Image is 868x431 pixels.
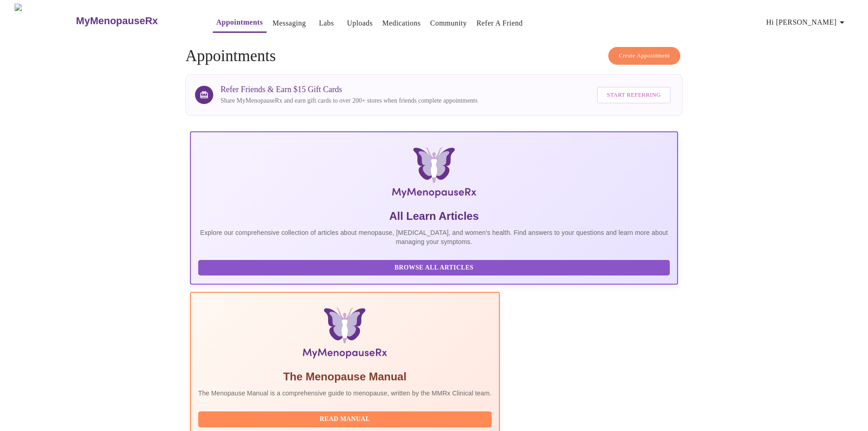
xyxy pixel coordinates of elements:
button: Refer a Friend [473,14,527,32]
span: Read Manual [207,414,483,425]
button: Read Manual [198,411,492,427]
h4: Appointments [185,47,683,65]
span: Create Appointment [619,51,670,61]
button: Uploads [343,14,376,32]
button: Community [426,14,471,32]
button: Create Appointment [608,47,680,65]
button: Hi [PERSON_NAME] [763,13,851,31]
a: Browse All Articles [198,263,672,271]
button: Labs [312,14,341,32]
button: Medications [379,14,424,32]
p: The Menopause Manual is a comprehensive guide to menopause, written by the MMRx Clinical team. [198,389,492,398]
button: Messaging [269,14,309,32]
button: Start Referring [597,87,671,104]
img: Menopause Manual [245,307,445,362]
a: Medications [382,17,421,30]
h3: Refer Friends & Earn $15 Gift Cards [221,85,478,94]
a: Read Manual [198,415,494,422]
img: MyMenopauseRx Logo [15,4,75,38]
a: Start Referring [595,82,673,108]
h3: MyMenopauseRx [76,15,158,27]
button: Appointments [213,13,267,33]
span: Hi [PERSON_NAME] [766,16,847,29]
a: Community [430,17,467,30]
a: Labs [319,17,334,30]
a: Messaging [272,17,306,30]
img: MyMenopauseRx Logo [272,147,596,202]
a: Appointments [216,16,263,29]
h5: The Menopause Manual [198,369,492,384]
a: Refer a Friend [477,17,523,30]
span: Browse All Articles [207,262,661,274]
button: Browse All Articles [198,260,670,276]
p: Share MyMenopauseRx and earn gift cards to over 200+ stores when friends complete appointments [221,96,478,105]
a: Uploads [347,17,373,30]
span: Start Referring [607,90,661,100]
a: MyMenopauseRx [75,5,194,37]
p: Explore our comprehensive collection of articles about menopause, [MEDICAL_DATA], and women's hea... [198,228,670,246]
h5: All Learn Articles [198,209,670,223]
